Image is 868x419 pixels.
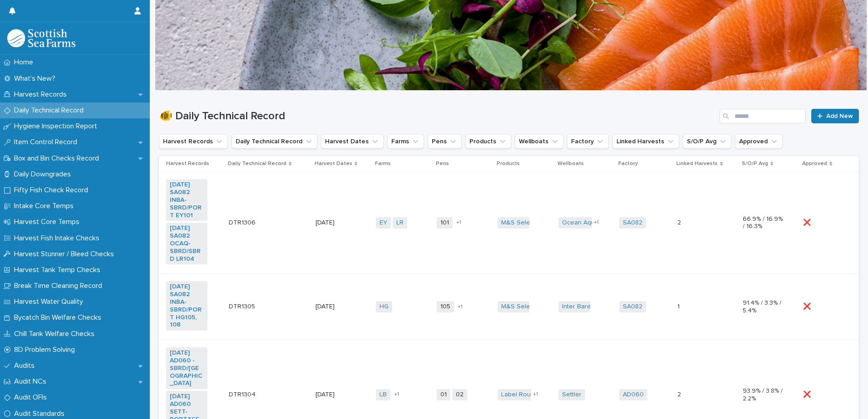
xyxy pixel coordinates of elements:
p: Audit OFIs [10,393,54,402]
p: S/O/P Avg [742,159,768,169]
span: 101 [437,217,453,229]
p: Audit NCs [10,377,54,386]
p: ❌ [803,301,813,311]
p: 93.9% / 3.8% / 2.2% [743,387,784,403]
p: 2 [677,389,683,399]
p: What's New? [10,74,63,83]
p: DTR1306 [229,217,257,227]
p: 8D Problem Solving [10,346,82,354]
p: Linked Harvests [676,159,718,169]
p: [DATE] [316,219,357,227]
p: Intake Core Temps [10,202,81,210]
p: Harvest Tank Temp Checks [10,266,108,274]
p: Fifty Fish Check Record [10,186,95,195]
a: Add New [811,109,859,123]
p: DTR1305 [229,301,257,311]
a: M&S Select [501,303,535,311]
span: 02 [452,389,467,400]
p: Wellboats [557,159,584,169]
p: Daily Technical Record [228,159,286,169]
a: [DATE] AD060 -SBRD/[GEOGRAPHIC_DATA] [170,349,204,387]
p: 91.4% / 3.3% / 5.4% [743,299,784,315]
p: Approved [802,159,827,169]
p: Audits [10,361,42,370]
span: 105 [437,301,454,312]
a: [DATE] SA082 INBA-SBRD/PORT EY101 [170,181,204,219]
span: 01 [437,389,450,400]
p: Bycatch Bin Welfare Checks [10,313,108,322]
p: Audit Standards [10,409,72,418]
button: Approved [735,134,783,149]
a: [DATE] SA082 INBA-SBRD/PORT HG105, 108 [170,283,204,329]
p: Chill Tank Welfare Checks [10,330,102,338]
a: Inter Barents [562,303,600,311]
span: + 1 [594,220,599,225]
p: Box and Bin Checks Record [10,154,106,163]
a: LR [396,219,404,227]
p: Item Control Record [10,138,84,146]
p: Factory [618,159,638,169]
a: LB [380,391,387,399]
a: Settler [562,391,582,399]
p: Farms [375,159,391,169]
button: Products [465,134,511,149]
a: AD060 [623,391,644,399]
span: + 1 [394,392,399,397]
p: Harvest Stunner / Bleed Checks [10,250,121,258]
p: Hygiene Inspection Report [10,122,104,131]
button: S/O/P Avg [683,134,731,149]
tr: [DATE] SA082 INBA-SBRD/PORT HG105, 108 DTR1305DTR1305 [DATE]HG 105+1M&S Select Inter Barents SA08... [159,274,859,340]
span: + 1 [456,220,461,225]
p: Daily Technical Record [10,106,91,115]
button: Harvest Records [159,134,228,149]
p: Harvest Water Quality [10,297,90,306]
p: Harvest Fish Intake Checks [10,234,107,243]
span: + 1 [533,392,538,397]
p: Harvest Dates [315,159,352,169]
a: Ocean Aquila [562,219,601,227]
tr: [DATE] SA082 INBA-SBRD/PORT EY101 [DATE] SA082 OCAQ-SBRD/SBRD LR104 DTR1306DTR1306 [DATE]EY LR 10... [159,172,859,274]
button: Factory [567,134,609,149]
input: Search [720,109,806,123]
button: Daily Technical Record [232,134,317,149]
p: 66.9% / 16.9% / 16.3% [743,215,784,231]
p: [DATE] [316,303,357,311]
p: Harvest Records [166,159,209,169]
p: Products [497,159,520,169]
a: HG [380,303,389,311]
p: 2 [677,217,683,227]
button: Harvest Dates [321,134,384,149]
button: Linked Harvests [612,134,679,149]
p: [DATE] [316,391,357,399]
p: Break Time Cleaning Record [10,282,109,290]
a: M&S Select [501,219,535,227]
p: Harvest Records [10,90,74,99]
p: Home [10,58,40,67]
a: SA082 [623,219,642,227]
p: ❌ [803,389,813,399]
a: [DATE] SA082 OCAQ-SBRD/SBRD LR104 [170,224,204,263]
a: EY [380,219,387,227]
a: SA082 [623,303,642,311]
p: ❌ [803,217,813,227]
a: Label Rouge [501,391,538,399]
button: Farms [387,134,424,149]
p: Pens [436,159,449,169]
button: Wellboats [515,134,563,149]
img: mMrefqRFQpe26GRNOUkG [7,29,75,47]
p: Daily Downgrades [10,170,78,179]
p: 1 [677,301,681,311]
p: DTR1304 [229,389,257,399]
button: Pens [428,134,462,149]
span: + 1 [458,304,463,310]
p: Harvest Core Temps [10,218,87,226]
span: Add New [826,113,853,119]
h1: 🐠 Daily Technical Record [159,110,716,123]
